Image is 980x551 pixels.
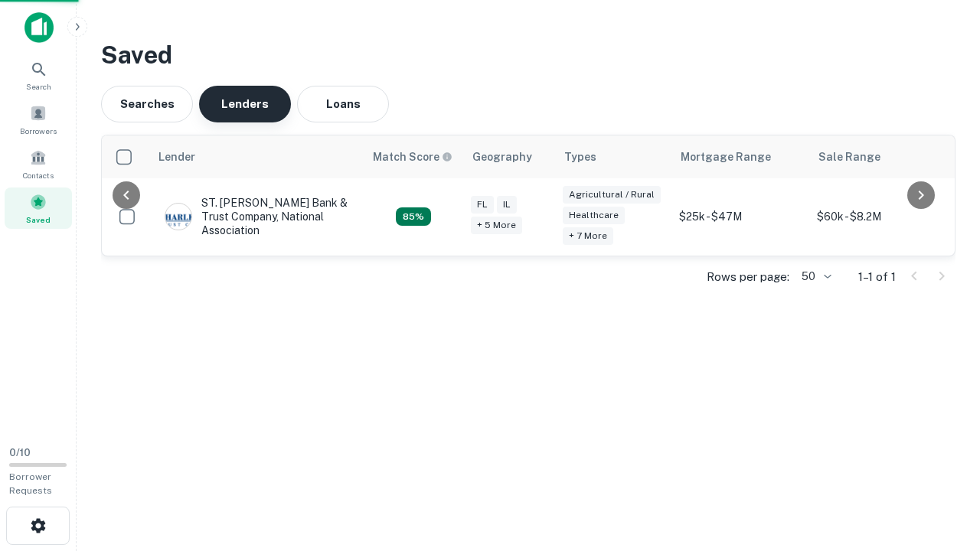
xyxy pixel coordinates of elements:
[199,86,291,122] button: Lenders
[795,266,834,288] div: 50
[903,429,980,502] iframe: Chat Widget
[158,148,195,166] div: Lender
[165,196,348,238] div: ST. [PERSON_NAME] Bank & Trust Company, National Association
[671,135,809,178] th: Mortgage Range
[101,86,193,122] button: Searches
[24,12,54,43] img: capitalize-icon.png
[472,148,532,166] div: Geography
[297,86,389,122] button: Loans
[463,135,555,178] th: Geography
[396,207,431,226] div: Capitalize uses an advanced AI algorithm to match your search with the best lender. The match sco...
[497,196,517,214] div: IL
[26,80,51,93] span: Search
[5,99,72,140] a: Borrowers
[564,148,596,166] div: Types
[555,135,671,178] th: Types
[101,37,955,73] h3: Saved
[364,135,463,178] th: Capitalize uses an advanced AI algorithm to match your search with the best lender. The match sco...
[5,54,72,96] a: Search
[373,148,449,165] h6: Match Score
[5,143,72,184] a: Contacts
[9,471,52,496] span: Borrower Requests
[20,125,57,137] span: Borrowers
[149,135,364,178] th: Lender
[23,169,54,181] span: Contacts
[9,447,31,458] span: 0 / 10
[671,178,809,256] td: $25k - $47M
[681,148,771,166] div: Mortgage Range
[563,227,613,245] div: + 7 more
[809,135,947,178] th: Sale Range
[165,204,191,230] img: picture
[563,207,625,224] div: Healthcare
[373,148,452,165] div: Capitalize uses an advanced AI algorithm to match your search with the best lender. The match sco...
[471,217,522,234] div: + 5 more
[818,148,880,166] div: Sale Range
[707,268,789,286] p: Rows per page:
[563,186,661,204] div: Agricultural / Rural
[471,196,494,214] div: FL
[26,214,51,226] span: Saved
[858,268,896,286] p: 1–1 of 1
[5,187,72,229] a: Saved
[809,178,947,256] td: $60k - $8.2M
